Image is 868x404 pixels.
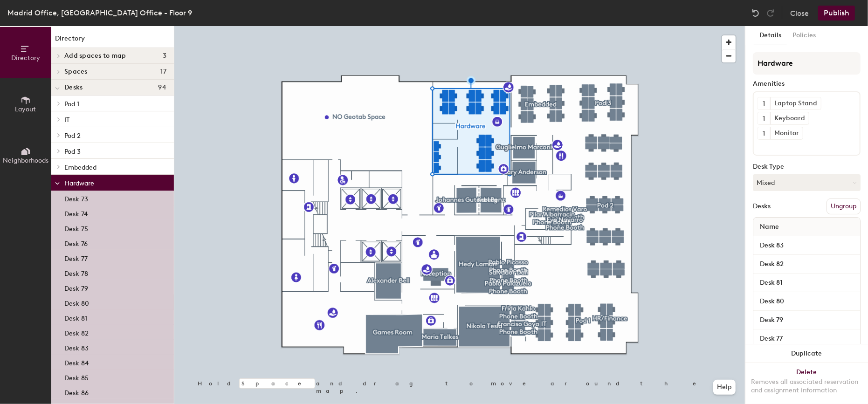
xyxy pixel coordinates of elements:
[827,199,861,214] button: Ungroup
[745,363,868,404] button: DeleteRemoves all associated reservation and assignment information
[763,114,765,123] span: 1
[64,282,88,293] p: Desk 79
[751,378,862,395] div: Removes all associated reservation and assignment information
[64,297,89,308] p: Desk 80
[753,203,771,210] div: Desks
[758,97,770,110] button: 1
[64,342,89,352] p: Desk 83
[770,112,809,124] div: Keyboard
[64,237,88,248] p: Desk 76
[770,97,821,110] div: Laptop Stand
[64,371,89,382] p: Desk 85
[755,258,858,271] input: Unnamed desk
[64,222,88,233] p: Desk 75
[160,68,166,75] span: 17
[64,52,126,60] span: Add spaces to map
[758,127,770,139] button: 1
[763,129,765,138] span: 1
[64,192,88,203] p: Desk 73
[64,179,94,187] span: Hardware
[64,132,81,140] span: Pod 2
[787,26,821,45] button: Policies
[753,174,861,191] button: Mixed
[163,52,166,60] span: 3
[745,344,868,363] button: Duplicate
[64,164,96,171] span: Embedded
[64,148,81,156] span: Pod 3
[158,84,166,91] span: 94
[766,8,775,18] img: Redo
[753,80,861,88] div: Amenities
[11,54,40,62] span: Directory
[755,239,858,252] input: Unnamed desk
[64,116,69,124] span: IT
[755,295,858,308] input: Unnamed desk
[754,26,787,45] button: Details
[64,207,88,218] p: Desk 74
[758,112,770,124] button: 1
[64,267,88,278] p: Desk 78
[763,99,765,109] span: 1
[64,327,89,337] p: Desk 82
[64,68,88,75] span: Spaces
[753,163,861,171] div: Desk Type
[751,8,760,18] img: Undo
[713,380,736,395] button: Help
[755,314,858,327] input: Unnamed desk
[64,312,87,322] p: Desk 81
[770,127,803,139] div: Monitor
[64,356,89,367] p: Desk 84
[818,6,855,21] button: Publish
[755,219,784,235] span: Name
[790,6,809,21] button: Close
[64,84,83,91] span: Desks
[64,252,88,263] p: Desk 77
[64,100,79,108] span: Pod 1
[7,7,192,19] div: Madrid Office, [GEOGRAPHIC_DATA] Office - Floor 9
[755,332,858,345] input: Unnamed desk
[15,105,36,113] span: Layout
[3,157,48,164] span: Neighborhoods
[51,34,174,48] h1: Directory
[755,276,858,289] input: Unnamed desk
[64,386,89,397] p: Desk 86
